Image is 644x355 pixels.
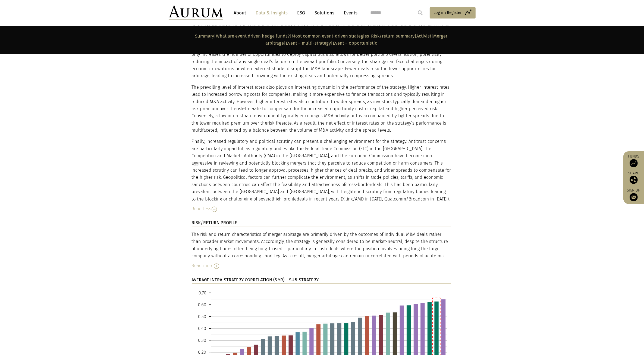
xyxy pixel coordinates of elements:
a: Event – multi-strategy [286,41,331,46]
strong: RISK/RETURN PROFILE [192,220,237,225]
img: Sign up to our newsletter [630,193,638,201]
span: Log in/Register [434,9,462,16]
a: Risk/return summary [371,33,415,39]
a: Solutions [312,8,337,18]
input: Submit [415,7,426,18]
a: Data & Insights [253,8,291,18]
span: cross-border [345,182,372,187]
img: Access Funds [630,159,638,167]
div: Read less [192,205,451,212]
img: Aurum [169,5,223,20]
a: Events [341,8,358,18]
a: Most common event-driven strategies [292,33,369,39]
div: Share [626,171,641,184]
a: Event – opportunistic [333,41,377,46]
img: Read Less [212,206,217,212]
img: Read More [214,263,219,269]
img: Share this post [630,176,638,184]
a: What are event driven hedge funds? [216,33,290,39]
span: high-profile [273,196,297,202]
div: Read more [192,262,451,269]
a: Sign up [626,188,641,201]
a: Summary [195,33,214,39]
p: The prevailing level of interest rates also plays an interesting dynamic in the performance of th... [192,84,451,134]
div: The risk and return characteristics of merger arbitrage are primarily driven by the outcomes of i... [192,231,451,260]
a: About [231,8,249,18]
strong: AVERAGE INTRA-STRATEGY CORRELATION (5 YR) – SUB-STRATEGY [192,277,319,282]
a: Log in/Register [430,7,476,18]
span: risk-free [268,121,284,126]
span: risk-free [237,106,253,111]
a: ESG [295,8,308,18]
a: Funds [626,154,641,167]
strong: | | | | | | | [195,33,448,46]
p: Finally, increased regulatory and political scrutiny can present a challenging environment for th... [192,138,451,203]
a: Activist [417,33,432,39]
